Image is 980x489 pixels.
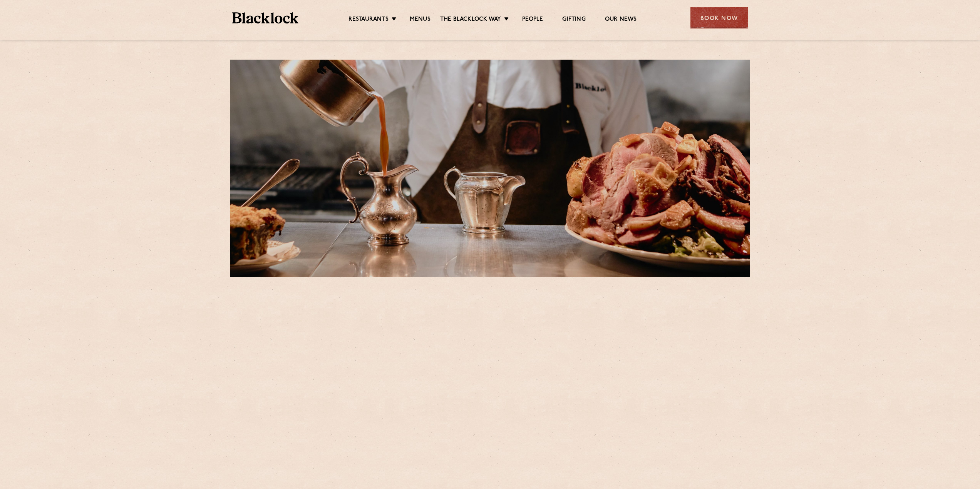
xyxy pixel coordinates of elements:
a: Restaurants [348,16,389,24]
a: Gifting [562,16,585,24]
a: People [522,16,543,24]
a: Menus [410,16,431,24]
a: Our News [605,16,637,24]
div: Book Now [690,7,748,28]
img: BL_Textured_Logo-footer-cropped.svg [232,12,299,23]
a: The Blacklock Way [440,16,501,24]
